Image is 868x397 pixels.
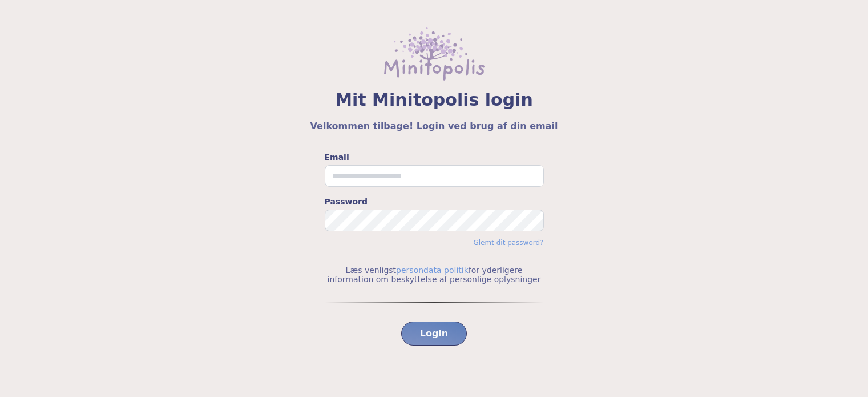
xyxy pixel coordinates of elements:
[396,266,469,275] a: persondata politik
[325,266,544,284] p: Læs venligst for yderligere information om beskyttelse af personlige oplysninger
[325,151,544,163] label: Email
[27,119,841,133] h5: Velkommen tilbage! Login ved brug af din email
[420,327,449,340] span: Login
[325,196,544,207] label: Password
[27,90,841,110] span: Mit Minitopolis login
[401,322,467,346] button: Login
[473,239,543,247] a: Glemt dit password?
